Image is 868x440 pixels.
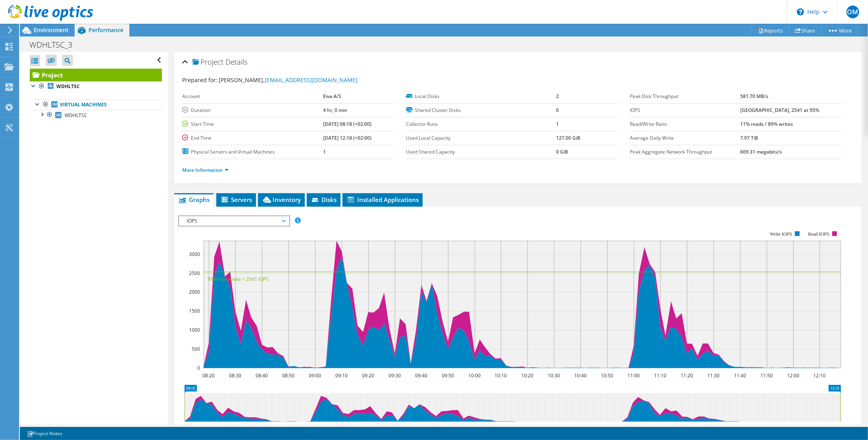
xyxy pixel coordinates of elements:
[758,424,770,431] text: 11:50
[457,424,470,431] text: 10:00
[320,424,333,431] text: 09:10
[512,424,524,431] text: 10:20
[630,120,741,128] label: Read/Write Ratio
[30,100,162,110] a: Virtual Machines
[406,92,556,100] label: Local Disks
[183,216,285,226] span: IOPS
[182,92,323,100] label: Account
[556,107,559,113] b: 0
[266,424,278,431] text: 08:50
[323,121,371,127] b: [DATE] 08:18 (+02:00)
[323,93,341,100] b: Eiva A/S
[219,76,358,84] span: [PERSON_NAME],
[229,372,241,379] text: 08:30
[548,372,560,379] text: 10:30
[730,424,743,431] text: 11:40
[323,148,326,155] b: 1
[468,372,481,379] text: 10:00
[556,121,559,127] b: 1
[335,372,348,379] text: 09:10
[189,270,200,277] text: 2500
[601,372,613,379] text: 10:50
[348,424,360,431] text: 09:20
[56,83,80,90] b: WDHLTSC
[402,424,415,431] text: 09:40
[311,196,337,204] span: Disks
[265,76,358,84] a: [EMAIL_ADDRESS][DOMAIN_NAME]
[556,148,568,155] b: 0 GiB
[740,121,793,127] b: 11% reads / 89% writes
[362,372,374,379] text: 09:20
[630,92,741,100] label: Peak Disk Throughput
[821,24,858,37] a: More
[556,134,580,141] b: 127.00 GiB
[740,93,768,100] b: 581.70 MB/s
[182,106,323,114] label: Duration
[797,8,804,15] svg: \n
[707,372,720,379] text: 11:30
[406,106,556,114] label: Shared Cluster Disks
[293,424,305,431] text: 09:00
[521,372,533,379] text: 10:20
[389,372,401,379] text: 09:30
[740,107,819,113] b: [GEOGRAPHIC_DATA], 2541 at 95%
[594,424,606,431] text: 10:50
[751,24,789,37] a: Reports
[430,424,442,431] text: 09:50
[734,372,746,379] text: 11:40
[192,58,223,66] span: Project
[495,372,507,379] text: 10:10
[415,372,427,379] text: 09:40
[309,372,321,379] text: 09:00
[208,276,269,282] text: 95th Percentile = 2541 IOPS
[789,24,822,37] a: Share
[26,40,85,49] h1: WDHLTSC_3
[813,372,826,379] text: 12:10
[21,428,68,438] a: Project Notes
[847,6,859,18] span: OM
[539,424,551,431] text: 10:30
[182,148,323,156] label: Physical Servers and Virtual Machines
[574,372,587,379] text: 10:40
[406,120,556,128] label: Collector Runs
[375,424,387,431] text: 09:30
[566,424,579,431] text: 10:40
[189,251,200,257] text: 3000
[740,148,782,155] b: 669.31 megabits/s
[239,424,251,431] text: 08:40
[627,372,640,379] text: 11:00
[808,231,830,237] text: Read IOPS
[760,372,773,379] text: 11:50
[184,424,196,431] text: 08:20
[30,81,162,92] a: WDHLTSC
[189,307,200,314] text: 1500
[202,372,215,379] text: 08:20
[770,231,792,237] text: Write IOPS
[630,106,741,114] label: IOPS
[630,148,741,156] label: Peak Aggregate Network Throughput
[89,26,123,34] span: Performance
[442,372,454,379] text: 09:50
[406,148,556,156] label: Used Shared Capacity
[630,134,741,142] label: Average Daily Write
[225,57,247,67] span: Details
[406,134,556,142] label: Used Local Capacity
[812,424,825,431] text: 12:10
[211,424,223,431] text: 08:30
[256,372,268,379] text: 08:40
[556,93,559,100] b: 2
[484,424,497,431] text: 10:10
[323,134,371,141] b: [DATE] 12:18 (+02:00)
[30,110,162,120] a: WDHLTSC
[178,196,210,204] span: Graphs
[787,372,799,379] text: 12:00
[182,167,229,173] a: More Information
[654,372,666,379] text: 11:10
[282,372,294,379] text: 08:50
[346,196,419,204] span: Installed Applications
[676,424,688,431] text: 11:20
[703,424,715,431] text: 11:30
[182,134,323,142] label: End Time
[323,107,347,113] b: 4 hr, 0 min
[192,346,200,352] text: 500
